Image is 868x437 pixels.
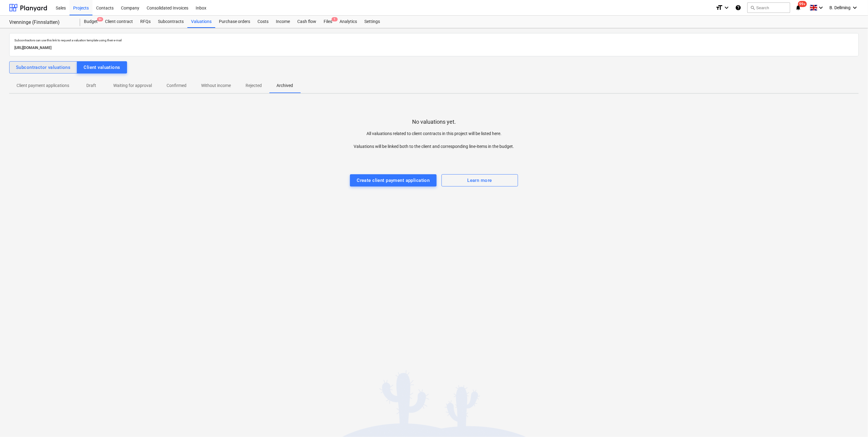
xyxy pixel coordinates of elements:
a: Purchase orders [215,16,254,28]
p: Rejected [246,82,262,89]
div: Subcontractor valuations [16,63,70,71]
button: Subcontractor valuations [9,61,77,73]
i: keyboard_arrow_down [817,4,825,11]
div: Learn more [467,176,492,184]
button: Client valuations [77,61,127,73]
div: Vrenninge (Finnslatten) [9,19,73,26]
span: 1 [332,17,338,21]
p: Without income [201,82,231,89]
a: Settings [361,16,384,28]
p: All valuations related to client contracts in this project will be listed here. Valuations will b... [222,130,647,150]
a: Valuations [187,16,215,28]
i: notifications [795,4,801,11]
p: Subcontractors can use this link to request a valuation template using their e-mail [14,38,854,42]
p: Waiting for approval [113,82,152,89]
div: Chatt-widget [837,408,868,437]
a: Client contract [101,16,137,28]
a: Cash flow [294,16,320,28]
i: keyboard_arrow_down [723,4,730,11]
span: B. Dellming [830,5,851,10]
div: Create client payment application [357,176,430,184]
i: Knowledge base [735,4,741,11]
span: 9+ [97,17,103,21]
button: Create client payment application [350,174,436,186]
p: Archived [276,82,293,89]
a: Files1 [320,16,336,28]
a: Analytics [336,16,361,28]
i: keyboard_arrow_down [851,4,859,11]
i: format_size [716,4,723,11]
a: Income [272,16,294,28]
p: Draft [84,82,99,89]
a: Budget9+ [80,16,101,28]
p: Confirmed [167,82,186,89]
div: Client valuations [84,63,120,71]
a: Costs [254,16,272,28]
p: [URL][DOMAIN_NAME] [14,45,854,51]
span: search [750,5,755,10]
a: RFQs [137,16,154,28]
button: Search [747,2,790,13]
div: Budget [80,16,101,28]
button: Learn more [442,174,518,186]
div: Files [320,16,336,28]
a: Subcontracts [154,16,187,28]
p: No valuations yet. [412,118,456,126]
p: Client payment applications [17,82,69,89]
iframe: Chat Widget [837,408,868,437]
span: 99+ [798,1,807,7]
